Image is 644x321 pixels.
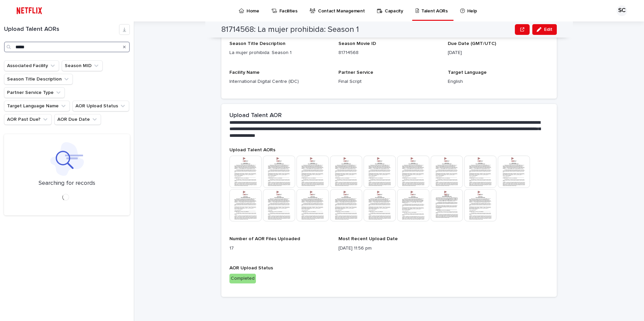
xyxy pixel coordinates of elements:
[229,148,275,152] span: Upload Talent AORs
[221,25,359,35] h2: 81714568: La mujer prohibida: Season 1
[4,101,70,111] button: Target Language Name
[4,87,65,98] button: Partner Service Type
[338,49,439,56] p: 81714568
[62,60,103,71] button: Season MID
[616,5,627,16] div: SC
[338,236,398,241] span: Most Recent Upload Date
[448,49,549,56] p: [DATE]
[4,60,59,71] button: Associated Facility
[532,24,557,35] button: Edit
[338,78,439,85] p: Final Script
[229,112,282,119] h2: Upload Talent AOR
[229,274,256,283] div: Completed
[338,245,439,252] p: [DATE] 11:56 pm
[229,266,273,270] span: AOR Upload Status
[448,41,496,46] span: Due Date (GMT/UTC)
[448,78,549,85] p: English
[448,70,487,75] span: Target Language
[229,245,330,252] p: 17
[229,41,285,46] span: Season Title Description
[229,78,330,85] p: International Digital Centre (IDC)
[4,42,130,52] input: Search
[54,114,101,125] button: AOR Due Date
[544,27,552,32] span: Edit
[338,41,376,46] span: Season Movie ID
[338,70,373,75] span: Partner Service
[229,49,330,56] p: La mujer prohibida: Season 1
[229,70,260,75] span: Facility Name
[229,236,300,241] span: Number of AOR Files Uploaded
[4,26,119,33] h1: Upload Talent AORs
[39,180,95,187] p: Searching for records
[13,4,45,17] img: ifQbXi3ZQGMSEF7WDB7W
[4,74,73,85] button: Season Title Description
[72,101,129,111] button: AOR Upload Status
[4,114,52,125] button: AOR Past Due?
